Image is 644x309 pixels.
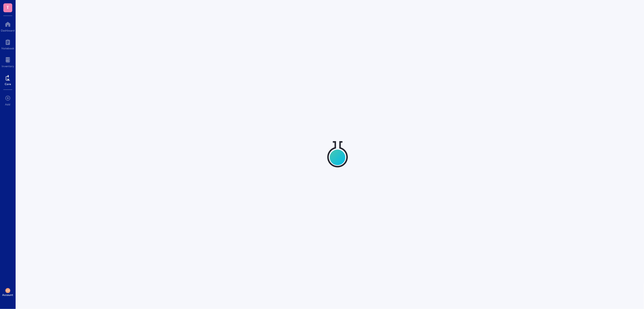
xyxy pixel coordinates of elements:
[3,293,13,296] div: Account
[6,289,9,292] span: CY
[1,20,15,32] a: Dashboard
[2,64,14,68] div: Inventory
[1,38,14,50] a: Notebook
[1,47,14,50] div: Notebook
[1,29,15,32] div: Dashboard
[5,103,11,106] div: Add
[2,55,14,68] a: Inventory
[5,82,11,86] div: Core
[5,73,11,86] a: Core
[6,4,9,11] span: T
